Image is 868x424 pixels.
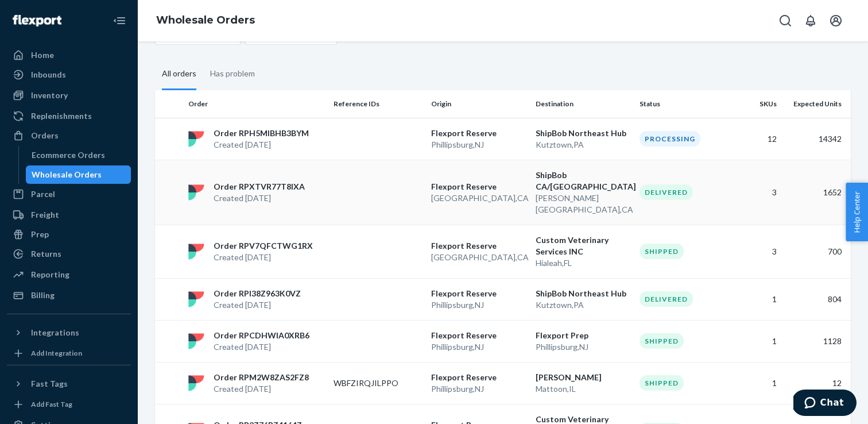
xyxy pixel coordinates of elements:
[536,288,631,299] p: ShipBob Northeast Hub
[431,288,526,299] p: Flexport Reserve
[7,46,131,64] a: Home
[7,225,131,244] a: Prep
[635,90,733,118] th: Status
[214,240,313,252] p: Order RPV7QFCTWG1RX
[31,90,68,101] div: Inventory
[781,362,851,404] td: 12
[31,290,55,301] div: Billing
[7,398,131,411] a: Add Fast Tag
[640,291,693,307] div: Delivered
[214,299,301,311] p: Created [DATE]
[431,192,526,204] p: [GEOGRAPHIC_DATA] , CA
[188,333,204,349] img: flexport logo
[733,278,781,320] td: 1
[531,90,635,118] th: Destination
[7,185,131,203] a: Parcel
[781,160,851,225] td: 1652
[733,362,781,404] td: 1
[640,184,693,200] div: Delivered
[781,118,851,160] td: 14342
[214,128,309,139] p: Order RPH5MIBHB3BYM
[214,192,305,204] p: Created [DATE]
[431,330,526,341] p: Flexport Reserve
[7,375,131,393] button: Fast Tags
[188,131,204,147] img: flexport logo
[733,320,781,362] td: 1
[31,327,79,338] div: Integrations
[431,139,526,151] p: Phillipsburg , NJ
[329,90,427,118] th: Reference IDs
[793,390,857,418] iframe: Opens a widget where you can chat to one of our agents
[26,165,131,184] a: Wholesale Orders
[214,383,309,395] p: Created [DATE]
[781,278,851,320] td: 804
[733,225,781,278] td: 3
[431,372,526,383] p: Flexport Reserve
[31,209,59,221] div: Freight
[536,383,631,395] p: Mattoon , IL
[733,90,781,118] th: SKUs
[846,183,868,241] button: Help Center
[214,181,305,192] p: Order RPXTVR77T8IXA
[31,378,68,390] div: Fast Tags
[156,14,255,26] a: Wholesale Orders
[31,399,72,409] div: Add Fast Tag
[147,4,264,37] ol: breadcrumbs
[733,118,781,160] td: 12
[431,128,526,139] p: Flexport Reserve
[536,139,631,151] p: Kutztown , PA
[536,257,631,269] p: Hialeah , FL
[536,341,631,353] p: Phillipsburg , NJ
[31,269,69,280] div: Reporting
[431,181,526,192] p: Flexport Reserve
[431,299,526,311] p: Phillipsburg , NJ
[214,330,309,341] p: Order RPCDHWIA0XRB6
[640,244,684,259] div: Shipped
[427,90,531,118] th: Origin
[13,15,61,26] img: Flexport logo
[536,299,631,311] p: Kutztown , PA
[640,131,700,147] div: Processing
[334,377,422,389] p: WBFZIRQJILPPO
[31,348,82,358] div: Add Integration
[32,169,102,180] div: Wholesale Orders
[26,146,131,164] a: Ecommerce Orders
[799,9,822,32] button: Open notifications
[536,372,631,383] p: [PERSON_NAME]
[7,346,131,360] a: Add Integration
[536,192,631,215] p: [PERSON_NAME][GEOGRAPHIC_DATA] , CA
[214,372,309,383] p: Order RPM2W8ZAS2FZ8
[781,320,851,362] td: 1128
[431,240,526,252] p: Flexport Reserve
[188,244,204,260] img: flexport logo
[536,169,631,192] p: ShipBob CA/[GEOGRAPHIC_DATA]
[188,184,204,201] img: flexport logo
[7,206,131,224] a: Freight
[7,286,131,304] a: Billing
[210,59,255,88] div: Has problem
[7,323,131,342] button: Integrations
[431,341,526,353] p: Phillipsburg , NJ
[824,9,847,32] button: Open account menu
[31,130,59,141] div: Orders
[640,333,684,349] div: Shipped
[536,234,631,257] p: Custom Veterinary Services INC
[31,229,49,240] div: Prep
[31,69,66,80] div: Inbounds
[214,341,309,353] p: Created [DATE]
[188,375,204,391] img: flexport logo
[7,126,131,145] a: Orders
[184,90,329,118] th: Order
[640,375,684,391] div: Shipped
[31,110,92,122] div: Replenishments
[7,86,131,105] a: Inventory
[781,90,851,118] th: Expected Units
[431,252,526,263] p: [GEOGRAPHIC_DATA] , CA
[31,49,54,61] div: Home
[536,330,631,341] p: Flexport Prep
[7,107,131,125] a: Replenishments
[774,9,797,32] button: Open Search Box
[7,265,131,284] a: Reporting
